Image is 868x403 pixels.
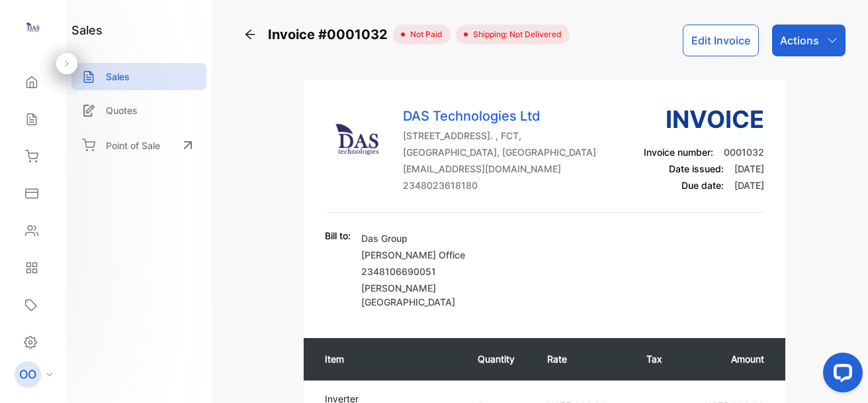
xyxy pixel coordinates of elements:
p: [PERSON_NAME] Office [361,248,513,262]
a: Point of Sale [71,131,206,160]
span: [DATE] [734,180,764,191]
iframe: LiveChat chat widget [812,347,868,403]
button: Edit Invoice [683,25,759,56]
p: [EMAIL_ADDRESS][DOMAIN_NAME] [403,162,596,176]
img: Company Logo [325,106,391,172]
p: Bill to: [325,229,351,243]
span: not paid [405,29,443,40]
p: Rate [547,352,621,366]
img: logo [23,17,43,37]
a: Sales [71,63,206,90]
p: DAS Technologies Ltd [403,106,596,126]
h3: Invoice [644,101,764,137]
p: Amount [693,352,764,366]
p: Item [325,352,451,366]
a: Quotes [71,97,206,124]
p: [GEOGRAPHIC_DATA], [GEOGRAPHIC_DATA] [403,145,596,159]
p: 2348106690051 [361,264,513,278]
span: Shipping: Not Delivered [468,29,562,40]
span: Invoice #0001032 [268,25,393,44]
span: 0001032 [724,146,764,158]
p: Point of Sale [106,139,160,152]
p: Sales [106,70,130,84]
p: Quotes [106,103,138,117]
span: Date issued: [669,163,724,174]
span: [DATE] [734,163,764,174]
p: 2348023618180 [403,178,596,192]
span: [PERSON_NAME][GEOGRAPHIC_DATA] [361,282,455,308]
p: [STREET_ADDRESS]. , FCT, [403,129,596,143]
h1: sales [71,21,103,39]
p: Tax [646,352,666,366]
button: Actions [772,25,846,56]
p: Das Group [361,231,513,245]
span: Invoice number: [644,146,713,158]
span: Due date: [681,180,724,191]
p: Actions [780,32,819,48]
p: Quantity [478,352,521,366]
p: OO [19,366,36,383]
